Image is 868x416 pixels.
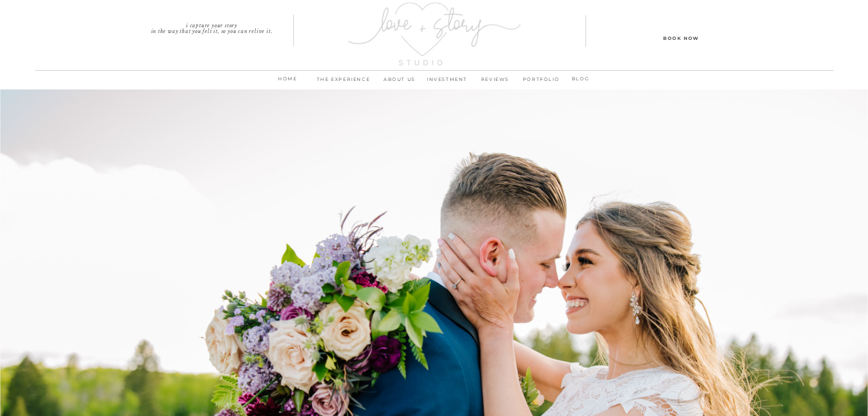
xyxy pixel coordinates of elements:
[130,23,294,31] p: I capture your story in the way that you felt it, so you can relive it.
[376,75,423,91] a: ABOUT us
[130,23,294,31] a: I capture your storyin the way that you felt it, so you can relive it.
[630,34,733,42] a: Book Now
[311,75,376,91] a: THE EXPERIENCE
[519,75,563,91] a: PORTFOLIO
[423,75,471,91] a: INVESTMENT
[566,74,596,85] a: BLOG
[273,74,303,90] a: home
[471,75,519,91] a: REVIEWS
